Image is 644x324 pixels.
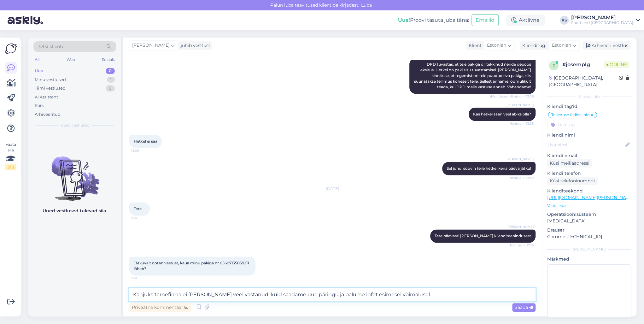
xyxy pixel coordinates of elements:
img: No chats [28,145,121,202]
span: Estonian [552,42,571,49]
span: [PERSON_NAME] [506,157,534,162]
div: [PERSON_NAME] [547,246,631,252]
p: Kliendi tag'id [547,103,631,110]
input: Lisa tag [547,120,631,129]
span: Hetkel ei saa [134,139,157,144]
span: j [553,63,555,68]
span: Nähtud ✓ 13:38 [509,121,534,126]
div: Uus [35,68,43,74]
span: 17:16 [131,216,155,221]
span: [PERSON_NAME] [506,224,534,229]
p: Brauser [547,227,631,233]
div: AI Assistent [35,94,58,100]
span: [PERSON_NAME] [506,103,534,107]
span: Tere [134,206,142,211]
div: All [33,56,41,64]
div: Vaata siia [5,142,16,170]
p: Chrome [TECHNICAL_ID] [547,233,631,240]
div: Socials [101,56,116,64]
span: Kas hetkel saan veel abiks olla? [473,112,531,116]
div: [GEOGRAPHIC_DATA], [GEOGRAPHIC_DATA] [549,75,619,88]
p: [MEDICAL_DATA] [547,218,631,224]
p: Operatsioonisüsteem [547,211,631,218]
button: Emailid [471,14,499,26]
img: Askly Logo [5,43,17,55]
div: Minu vestlused [35,77,66,83]
span: Nähtud ✓ 13:39 [509,175,534,180]
input: Lisa nimi [547,141,624,148]
div: Kõik [35,103,44,109]
span: Online [604,61,629,68]
div: Klient [466,42,482,49]
span: Sel juhul soovin teile hetkel kena päeva jätku! [447,166,531,171]
div: [PERSON_NAME] [571,15,633,20]
div: Küsi telefoninumbrit [547,177,598,185]
span: Tere päevast! [PERSON_NAME] klienditeenindusest [435,233,531,238]
div: Proovi tasuta juba täna: [398,16,469,24]
div: 2 / 3 [5,164,16,170]
p: Kliendi nimi [547,132,631,138]
div: Web [65,56,76,64]
div: Klienditugi [520,42,547,49]
div: Aktiivne [506,15,545,26]
div: 1 [107,77,115,83]
span: Jätkuvalt ootan vastust, kaua minu pakiga nr 05607135059211 läheb? [134,261,250,271]
div: Arhiveeri vestlus [582,41,631,50]
div: KS [560,16,569,25]
span: (Muudetud) Nähtud ✓ 13:38 [490,94,534,99]
p: Klienditeekond [547,188,631,194]
span: Otsi kliente [39,43,64,50]
div: Arhiveeritud [35,111,61,118]
span: 17:16 [131,276,155,280]
p: Märkmed [547,256,631,262]
span: Luba [359,2,374,8]
textarea: Kahjuks tarnefirma ei [PERSON_NAME] veel vastanud, kuid saadame uue päringu ja palume infot esime... [129,288,536,301]
b: Uus! [398,17,410,23]
a: [URL][DOMAIN_NAME][PERSON_NAME] [547,195,634,200]
span: [PERSON_NAME] [132,42,170,49]
div: # josemplg [562,61,604,68]
span: Tellimuse üldine info [551,113,590,117]
p: Kliendi email [547,152,631,159]
span: Saada [515,304,533,310]
p: Uued vestlused tulevad siia. [43,208,107,214]
div: Kliendi info [547,94,631,99]
span: Uued vestlused [60,122,90,128]
span: DPD tuvastas, et teie pakiga oli tekkinud nende depoos eksitus. Hetkel on paki sisu tuvastamisel.... [414,62,532,89]
a: [PERSON_NAME]Sportland [GEOGRAPHIC_DATA] [571,15,640,25]
span: Estonian [487,42,506,49]
div: 0 [106,68,115,74]
span: 13:39 [131,148,155,153]
div: 0 [106,85,115,91]
div: Privaatne kommentaar [129,303,191,312]
div: [DATE] [129,186,536,191]
div: Sportland [GEOGRAPHIC_DATA] [571,20,633,25]
p: Kliendi telefon [547,170,631,177]
div: Küsi meiliaadressi [547,159,592,168]
span: Nähtud ✓ 17:16 [510,243,534,248]
div: Tiimi vestlused [35,85,66,91]
p: Vaata edasi ... [547,203,631,209]
div: juhib vestlust [178,42,210,49]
